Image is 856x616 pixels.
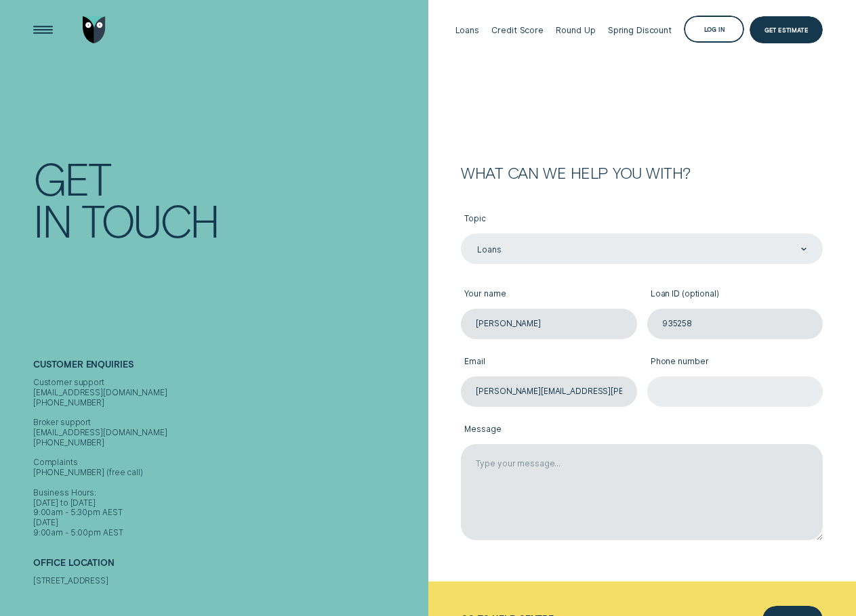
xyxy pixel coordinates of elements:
[33,200,71,242] div: In
[608,25,672,35] div: Spring Discount
[30,16,57,43] button: Open Menu
[33,158,423,242] h1: Get In Touch
[491,25,544,35] div: Credit Score
[461,416,823,444] label: Message
[647,281,823,309] label: Loan ID (optional)
[461,165,823,180] h2: What can we help you with?
[33,378,423,538] div: Customer support [EMAIL_ADDRESS][DOMAIN_NAME] [PHONE_NUMBER] Broker support [EMAIL_ADDRESS][DOMAI...
[461,206,823,234] label: Topic
[461,281,637,309] label: Your name
[83,16,105,43] img: Wisr
[33,576,423,586] div: [STREET_ADDRESS]
[455,25,479,35] div: Loans
[556,25,595,35] div: Round Up
[750,16,823,43] a: Get Estimate
[33,359,423,378] h2: Customer Enquiries
[647,349,823,376] label: Phone number
[461,349,637,376] label: Email
[33,158,110,200] div: Get
[81,200,218,242] div: Touch
[477,244,501,255] div: Loans
[684,16,744,43] button: Log in
[33,558,423,576] h2: Office Location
